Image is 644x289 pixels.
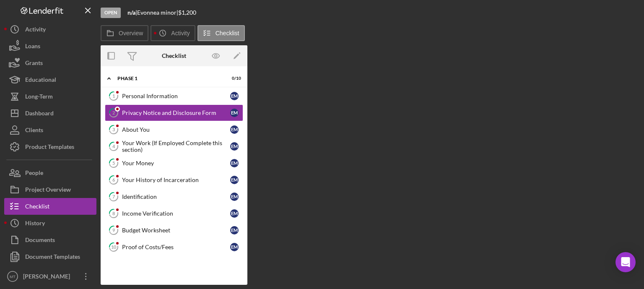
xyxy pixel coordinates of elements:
[230,159,239,167] div: E m
[230,176,239,184] div: E m
[101,25,148,41] button: Overview
[112,194,115,199] tspan: 7
[4,198,96,215] button: Checklist
[105,222,243,239] a: 9Budget WorksheetEm
[4,71,96,88] button: Educational
[127,9,135,16] b: n/a
[25,21,46,40] div: Activity
[4,181,96,198] button: Project Overview
[105,188,243,205] a: 7IdentificationEm
[230,92,239,100] div: E m
[25,181,71,200] div: Project Overview
[4,55,96,71] button: Grants
[112,110,115,115] tspan: 2
[25,122,43,141] div: Clients
[105,205,243,222] a: 8Income VerificationEm
[4,38,96,55] button: Loans
[112,177,115,182] tspan: 6
[4,105,96,122] button: Dashboard
[615,252,636,272] div: Open Intercom Messenger
[226,76,241,81] div: 0 / 10
[4,248,96,265] button: Document Templates
[25,164,43,183] div: People
[105,121,243,138] a: 3About YouEm
[122,160,230,167] div: Your Money
[122,210,230,217] div: Income Verification
[230,209,239,218] div: E m
[101,8,121,18] div: Open
[25,88,53,107] div: Long-Term
[230,226,239,234] div: E m
[151,25,195,41] button: Activity
[4,21,96,38] button: Activity
[25,248,80,267] div: Document Templates
[122,140,230,153] div: Your Work (If Employed Complete this section)
[171,30,190,36] label: Activity
[122,126,230,133] div: About You
[4,138,96,155] button: Product Templates
[105,155,243,172] a: 5Your MoneyEm
[112,227,115,233] tspan: 9
[25,198,49,217] div: Checklist
[105,104,243,121] a: 2Privacy Notice and Disclosure FormEm
[122,109,230,116] div: Privacy Notice and Disclosure Form
[230,243,239,251] div: E m
[230,109,239,117] div: E m
[127,9,137,16] div: |
[112,160,115,166] tspan: 5
[230,193,239,201] div: E m
[122,93,230,99] div: Personal Information
[122,177,230,183] div: Your History of Incarceration
[216,30,239,36] label: Checklist
[105,88,243,104] a: 1Personal InformationEm
[137,9,178,16] div: Evonnea minor |
[25,215,45,234] div: History
[197,25,245,41] button: Checklist
[4,215,96,232] button: History
[25,138,74,157] div: Product Templates
[162,52,186,59] div: Checklist
[25,105,54,124] div: Dashboard
[25,71,56,90] div: Educational
[4,268,96,285] button: MT[PERSON_NAME]
[10,274,16,279] text: MT
[25,55,43,73] div: Grants
[122,227,230,234] div: Budget Worksheet
[122,244,230,250] div: Proof of Costs/Fees
[112,211,115,216] tspan: 8
[112,93,115,99] tspan: 1
[4,122,96,138] button: Clients
[122,193,230,200] div: Identification
[178,9,196,16] span: $1,200
[112,143,115,149] tspan: 4
[105,138,243,155] a: 4Your Work (If Employed Complete this section)Em
[105,239,243,255] a: 10Proof of Costs/FeesEm
[21,268,75,287] div: [PERSON_NAME]
[4,164,96,181] button: People
[111,244,117,250] tspan: 10
[25,232,55,250] div: Documents
[105,172,243,188] a: 6Your History of IncarcerationEm
[119,30,143,36] label: Overview
[4,88,96,105] button: Long-Term
[112,127,115,132] tspan: 3
[4,232,96,248] button: Documents
[117,76,220,81] div: Phase 1
[25,38,40,57] div: Loans
[230,142,239,151] div: E m
[230,125,239,134] div: E m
